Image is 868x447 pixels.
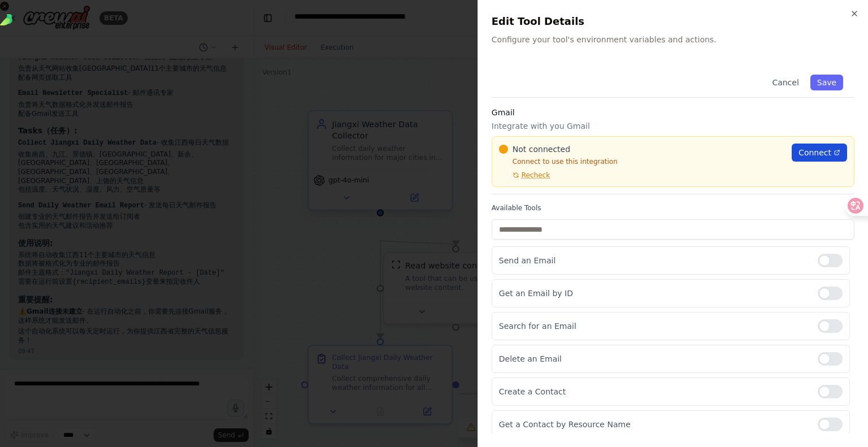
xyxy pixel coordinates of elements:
button: Save [810,75,843,90]
h3: Gmail [492,107,854,118]
p: Connect to use this integration [499,157,785,166]
p: Delete an Email [499,353,809,364]
p: Send an Email [499,255,809,266]
p: Integrate with you Gmail [492,120,854,132]
p: Get an Email by ID [499,288,809,299]
label: Available Tools [492,203,854,212]
span: Not connected [513,144,570,155]
p: Search for an Email [499,320,809,332]
span: Recheck [522,171,550,180]
button: Recheck [499,171,550,180]
p: Get a Contact by Resource Name [499,419,809,430]
p: Create a Contact [499,386,809,397]
button: Cancel [765,75,805,90]
p: Configure your tool's environment variables and actions. [492,34,854,45]
a: Connect [792,144,847,162]
span: Connect [798,147,831,158]
h2: Edit Tool Details [492,14,854,29]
